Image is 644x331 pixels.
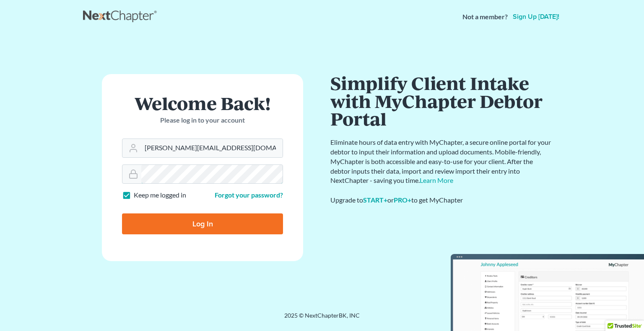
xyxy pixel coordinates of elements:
a: Learn More [420,176,453,184]
div: 2025 © NextChapterBK, INC [83,311,561,326]
a: START+ [363,196,387,204]
h1: Welcome Back! [122,94,283,112]
a: PRO+ [394,196,411,204]
strong: Not a member? [462,12,508,22]
a: Forgot your password? [215,191,283,199]
h1: Simplify Client Intake with MyChapter Debtor Portal [330,74,553,128]
label: Keep me logged in [134,190,186,200]
p: Eliminate hours of data entry with MyChapter, a secure online portal for your debtor to input the... [330,138,553,185]
div: Upgrade to or to get MyChapter [330,195,553,205]
input: Log In [122,213,283,234]
a: Sign up [DATE]! [511,13,561,20]
p: Please log in to your account [122,115,283,125]
input: Email Address [141,139,283,157]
